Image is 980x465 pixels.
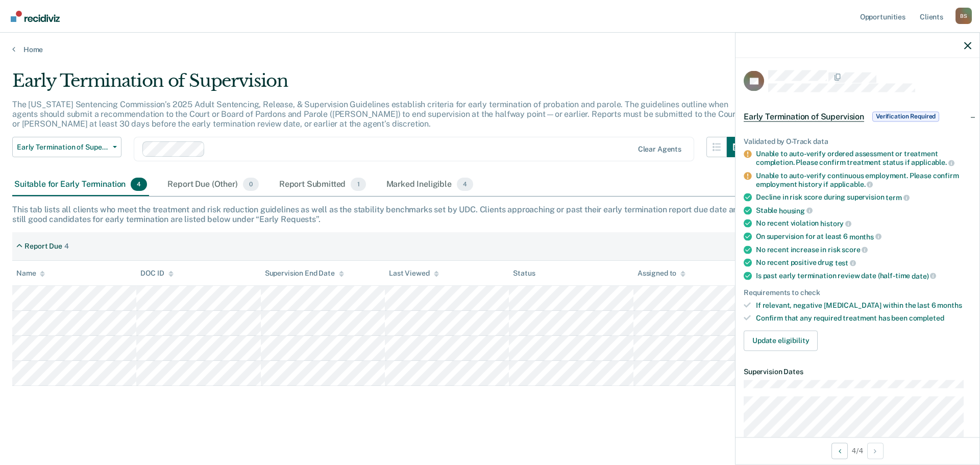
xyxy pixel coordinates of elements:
[937,301,962,309] span: months
[756,245,971,254] div: No recent increase in risk
[12,100,739,129] p: The [US_STATE] Sentencing Commission’s 2025 Adult Sentencing, Release, & Supervision Guidelines e...
[912,272,936,280] span: date)
[744,288,971,297] div: Requirements to check
[756,258,971,267] div: No recent positive drug
[11,11,60,22] img: Recidiviz
[744,111,864,121] span: Early Termination of Supervision
[909,313,944,322] span: completed
[16,269,45,278] div: Name
[831,443,848,459] button: Previous Opportunity
[744,330,818,351] button: Update eligibility
[12,70,747,100] div: Early Termination of Supervision
[638,145,681,154] div: Clear agents
[756,232,971,241] div: On supervision for at least 6
[820,219,851,228] span: history
[17,143,109,152] span: Early Termination of Supervision
[131,178,147,191] span: 4
[12,205,968,224] div: This tab lists all clients who meet the treatment and risk reduction guidelines as well as the st...
[756,193,971,202] div: Decline in risk score during supervision
[64,242,69,251] div: 4
[756,301,971,310] div: If relevant, negative [MEDICAL_DATA] within the last 6
[243,178,259,191] span: 0
[140,269,173,278] div: DOC ID
[756,171,971,188] div: Unable to auto-verify continuous employment. Please confirm employment history if applicable.
[872,111,939,121] span: Verification Required
[756,206,971,215] div: Stable
[744,367,971,376] dt: Supervision Dates
[756,313,971,322] div: Confirm that any required treatment has been
[277,174,368,196] div: Report Submitted
[756,150,971,167] div: Unable to auto-verify ordered assessment or treatment completion. Please confirm treatment status...
[457,178,473,191] span: 4
[736,437,979,464] div: 4 / 4
[955,8,972,24] button: Profile dropdown button
[638,269,685,278] div: Assigned to
[867,443,884,459] button: Next Opportunity
[165,174,260,196] div: Report Due (Other)
[756,219,971,228] div: No recent violation
[265,269,344,278] div: Supervision End Date
[24,242,62,251] div: Report Due
[744,137,971,145] div: Validated by O-Track data
[12,174,149,196] div: Suitable for Early Termination
[756,271,971,280] div: Is past early termination review date (half-time
[384,174,476,196] div: Marked Ineligible
[736,100,979,133] div: Early Termination of SupervisionVerification Required
[886,193,909,201] span: term
[513,269,535,278] div: Status
[779,206,813,214] span: housing
[849,232,881,240] span: months
[389,269,438,278] div: Last Viewed
[351,178,365,191] span: 1
[12,45,968,54] a: Home
[955,8,972,24] div: B S
[835,258,856,266] span: test
[842,246,868,254] span: score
